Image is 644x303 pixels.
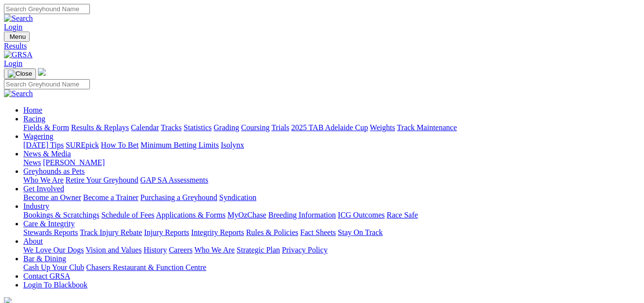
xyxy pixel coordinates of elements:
div: About [23,246,640,254]
a: Injury Reports [144,228,189,236]
a: Coursing [241,123,270,132]
a: Login To Blackbook [23,281,87,289]
img: GRSA [4,50,33,59]
a: Grading [214,123,239,132]
a: Results [4,42,640,50]
a: Chasers Restaurant & Function Centre [86,263,206,271]
a: Weights [370,123,395,132]
a: Retire Your Greyhound [66,176,139,184]
a: GAP SA Assessments [140,176,209,184]
a: Tracks [161,123,182,132]
a: [PERSON_NAME] [43,158,104,167]
a: Fields & Form [23,123,69,132]
a: ICG Outcomes [338,211,384,219]
a: Isolynx [221,141,244,149]
a: Contact GRSA [23,272,70,280]
a: Strategic Plan [237,246,280,254]
a: History [143,246,167,254]
div: Bar & Dining [23,263,640,272]
a: Bar & Dining [23,254,66,263]
a: Who We Are [194,246,235,254]
button: Toggle navigation [4,32,30,42]
a: 2025 TAB Adelaide Cup [291,123,368,132]
a: Login [4,59,22,67]
div: Wagering [23,141,640,150]
a: Become an Owner [23,193,81,202]
a: Results & Replays [71,123,129,132]
a: Login [4,23,22,31]
a: Privacy Policy [282,246,328,254]
a: Bookings & Scratchings [23,211,99,219]
span: Menu [10,33,26,40]
a: News [23,158,41,167]
a: Minimum Betting Limits [140,141,219,149]
a: Schedule of Fees [101,211,154,219]
a: Rules & Policies [246,228,298,236]
a: MyOzChase [227,211,266,219]
a: Statistics [184,123,212,132]
a: News & Media [23,150,71,158]
a: Racing [23,115,45,123]
a: Careers [169,246,192,254]
a: Trials [271,123,289,132]
input: Search [4,79,90,89]
a: Become a Trainer [83,193,139,202]
input: Search [4,4,90,14]
div: Care & Integrity [23,228,640,237]
a: Home [23,106,42,114]
a: Cash Up Your Club [23,263,84,271]
div: News & Media [23,158,640,167]
img: Close [8,70,32,78]
a: Vision and Values [86,246,141,254]
a: Syndication [219,193,256,202]
img: Search [4,89,33,98]
a: Fact Sheets [300,228,336,236]
a: Applications & Forms [156,211,226,219]
div: Industry [23,211,640,219]
a: Track Injury Rebate [80,228,142,236]
a: Race Safe [386,211,418,219]
img: logo-grsa-white.png [38,68,46,76]
a: We Love Our Dogs [23,246,84,254]
a: Breeding Information [268,211,336,219]
div: Get Involved [23,193,640,202]
a: How To Bet [101,141,139,149]
a: Calendar [131,123,159,132]
div: Greyhounds as Pets [23,176,640,185]
a: Track Maintenance [397,123,457,132]
a: Care & Integrity [23,219,75,228]
a: Industry [23,202,49,210]
a: Stewards Reports [23,228,78,236]
img: Search [4,14,33,23]
a: Stay On Track [338,228,383,236]
a: Greyhounds as Pets [23,167,85,175]
a: [DATE] Tips [23,141,64,149]
a: Who We Are [23,176,64,184]
a: Integrity Reports [191,228,244,236]
a: About [23,237,43,245]
a: SUREpick [66,141,99,149]
a: Get Involved [23,185,64,193]
div: Racing [23,123,640,132]
a: Purchasing a Greyhound [140,193,217,202]
a: Wagering [23,132,53,140]
button: Toggle navigation [4,68,36,79]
